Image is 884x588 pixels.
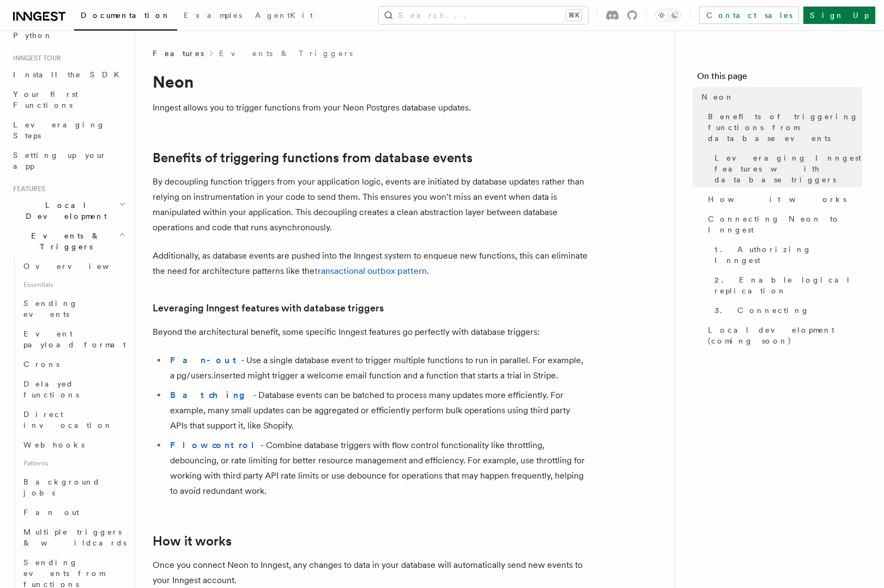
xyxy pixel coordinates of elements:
[153,534,232,549] a: How it works
[13,151,107,170] span: Setting up your app
[710,148,862,189] a: Leveraging Inngest features with database triggers
[23,262,136,271] span: Overview
[19,256,128,276] a: Overview
[9,200,119,222] span: Local Development
[314,266,427,276] a: transactional outbox pattern
[74,3,177,30] a: Documentation
[715,152,862,185] span: Leveraging Inngest features with database triggers
[701,91,734,102] span: Neon
[708,111,862,144] span: Benefits of triggering functions from database events
[23,360,59,369] span: Crons
[153,558,589,588] p: Once you connect Neon to Inngest, any changes to data in your database will automatically send ne...
[710,270,862,301] a: 2. Enable logical replication
[153,248,589,279] p: Additionally, as database events are pushed into the Inngest system to enqueue new functions, thi...
[704,209,862,240] a: Connecting Neon to Inngest
[803,7,875,24] a: Sign Up
[13,120,105,140] span: Leveraging Steps
[697,87,862,107] a: Neon
[704,320,862,351] a: Local development (coming soon)
[23,329,126,349] span: Event payload format
[153,48,204,59] span: Features
[167,438,589,499] li: - Combine database triggers with flow control functionality like throttling, debouncing, or rate ...
[23,508,79,517] span: Fan out
[23,299,78,318] span: Sending events
[153,150,473,166] a: Benefits of triggering functions from database events
[177,3,249,29] a: Examples
[9,226,128,256] button: Events & Triggers
[81,11,171,20] span: Documentation
[697,70,862,87] h4: On this page
[710,301,862,320] a: 3. Connecting
[170,440,261,450] a: Flow control
[23,379,79,399] span: Delayed functions
[9,84,128,115] a: Your first Functions
[13,90,78,109] span: Your first Functions
[170,390,253,400] a: Batching
[19,435,128,455] a: Webhooks
[19,276,128,293] span: Essentials
[9,230,119,252] span: Events & Triggers
[19,293,128,324] a: Sending events
[708,213,862,235] span: Connecting Neon to Inngest
[219,48,353,59] a: Events & Triggers
[153,324,589,340] p: Beyond the architectural benefit, some specific Inngest features go perfectly with database trigg...
[566,10,582,21] kbd: ⌘K
[704,107,862,148] a: Benefits of triggering functions from database events
[255,11,313,20] span: AgentKit
[710,240,862,270] a: 1. Authorizing Inngest
[19,405,128,435] a: Direct invocation
[9,185,45,193] span: Features
[23,477,100,497] span: Background jobs
[708,324,862,346] span: Local development (coming soon)
[153,72,589,91] h1: Neon
[19,374,128,405] a: Delayed functions
[715,305,809,316] span: 3. Connecting
[23,410,113,430] span: Direct invocation
[23,528,126,547] span: Multiple triggers & wildcards
[379,7,588,24] button: Search...⌘K
[704,189,862,209] a: How it works
[153,100,589,115] p: Inngest allows you to trigger functions from your Neon Postgres database updates.
[715,274,862,296] span: 2. Enable logical replication
[170,355,241,365] a: Fan-out
[153,301,384,316] a: Leveraging Inngest features with database triggers
[19,354,128,374] a: Crons
[167,388,589,433] li: - Database events can be batched to process many updates more efficiently. For example, many smal...
[19,472,128,503] a: Background jobs
[9,115,128,145] a: Leveraging Steps
[9,54,61,63] span: Inngest tour
[19,455,128,472] span: Patterns
[699,7,799,24] a: Contact sales
[13,70,126,79] span: Install the SDK
[9,145,128,176] a: Setting up your app
[184,11,242,20] span: Examples
[9,195,128,226] button: Local Development
[19,324,128,354] a: Event payload format
[13,31,53,40] span: Python
[23,440,84,449] span: Webhooks
[715,244,862,266] span: 1. Authorizing Inngest
[153,174,589,235] p: By decoupling function triggers from your application logic, events are initiated by database upd...
[708,194,846,205] span: How it works
[19,503,128,522] a: Fan out
[9,26,128,45] a: Python
[655,9,681,22] button: Toggle dark mode
[167,353,589,383] li: - Use a single database event to trigger multiple functions to run in parallel. For example, a pg...
[9,65,128,84] a: Install the SDK
[249,3,319,29] a: AgentKit
[19,522,128,553] a: Multiple triggers & wildcards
